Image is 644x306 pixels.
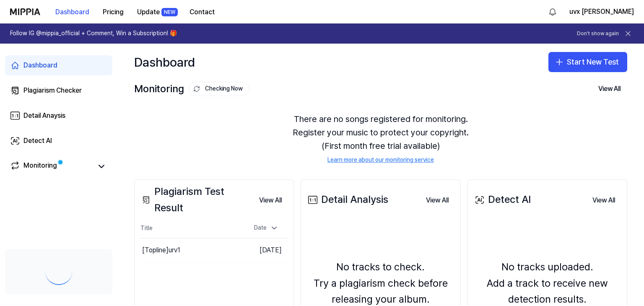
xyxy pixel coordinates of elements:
[586,191,622,209] a: View All
[577,30,619,37] button: Don't show again
[5,131,112,151] a: Detect AI
[5,80,112,101] a: Plagiarism Checker
[473,192,531,207] div: Detect AI
[419,191,455,209] a: View All
[548,52,627,72] button: Start New Test
[586,192,622,209] button: View All
[140,184,252,216] div: Plagiarism Test Result
[10,161,92,172] a: Monitoring
[23,60,57,70] div: Dashboard
[23,111,65,121] div: Detail Anaysis
[10,8,40,15] img: logo
[134,81,249,97] div: Monitoring
[134,52,195,72] div: Dashboard
[327,156,434,164] a: Learn more about our monitoring service
[183,4,221,21] button: Contact
[134,102,627,174] div: There are no songs registered for monitoring. Register your music to protect your copyright. (Fir...
[306,192,388,207] div: Detail Analysis
[130,4,183,21] button: UpdateNEW
[161,8,178,16] div: NEW
[10,29,177,38] h1: Follow IG @mippia_official + Comment, Win a Subscription! 🎁
[548,7,558,17] img: 알림
[592,80,627,97] button: View All
[49,4,96,21] button: Dashboard
[252,192,288,209] button: View All
[130,0,183,23] a: UpdateNEW
[252,191,288,209] a: View All
[419,192,455,209] button: View All
[140,218,244,239] th: Title
[189,82,249,96] button: Checking Now
[96,4,130,21] button: Pricing
[23,86,82,96] div: Plagiarism Checker
[23,161,57,172] div: Monitoring
[142,245,180,255] div: [Topline] urv1
[5,55,112,75] a: Dashboard
[569,7,634,17] button: uvx [PERSON_NAME]
[251,221,282,235] div: Date
[23,136,52,146] div: Detect AI
[244,239,288,262] td: [DATE]
[5,106,112,126] a: Detail Anaysis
